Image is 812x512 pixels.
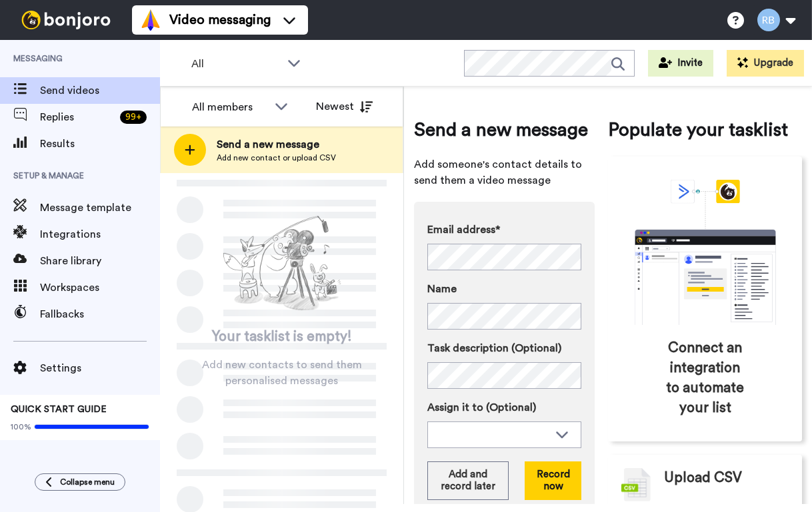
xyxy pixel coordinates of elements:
div: animation [605,180,805,325]
span: Connect an integration to automate your list [665,338,745,418]
span: Add new contacts to send them personalised messages [180,357,383,389]
label: Task description (Optional) [427,340,581,356]
span: Integrations [40,226,160,242]
img: vm-color.svg [140,9,161,31]
img: bj-logo-header-white.svg [16,11,116,29]
span: Add new contact or upload CSV [217,152,336,163]
label: Assign it to (Optional) [427,399,581,415]
span: Upload CSV [664,468,742,488]
span: Send a new message [414,117,595,143]
div: All members [192,99,268,115]
span: All [191,56,281,72]
label: Email address* [427,222,581,238]
span: Share library [40,253,160,269]
span: Fallbacks [40,306,160,322]
button: Newest [306,93,383,120]
span: Replies [40,109,115,125]
span: Send a new message [217,136,336,152]
span: Collapse menu [60,477,115,487]
button: Add and record later [427,461,509,500]
span: Settings [40,360,160,376]
button: Record now [525,461,581,500]
span: Send videos [40,83,160,99]
button: Invite [648,50,713,77]
span: Add someone's contact details to send them a video message [414,156,595,188]
img: csv-grey.png [621,468,651,501]
span: QUICK START GUIDE [11,405,107,414]
span: Name [427,281,457,297]
div: 99 + [120,111,147,124]
span: Message template [40,200,160,216]
span: Video messaging [169,11,271,29]
span: Results [40,136,160,152]
span: 100% [11,421,31,432]
button: Collapse menu [35,473,125,491]
button: Upgrade [727,50,804,77]
span: Workspaces [40,280,160,296]
img: ready-set-action.png [215,210,349,317]
span: Populate your tasklist [608,117,802,143]
span: Your tasklist is empty! [212,327,352,347]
